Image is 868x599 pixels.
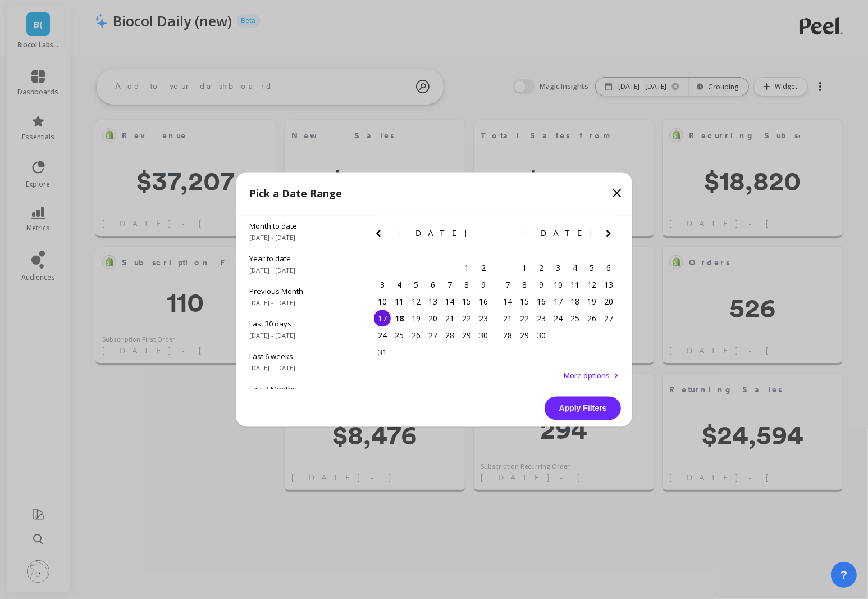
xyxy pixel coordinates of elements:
[249,332,345,341] span: [DATE] - [DATE]
[408,276,424,293] div: Choose Tuesday, August 5th, 2025
[477,227,495,245] button: Next Month
[408,327,424,344] div: Choose Tuesday, August 26th, 2025
[374,260,492,361] div: month 2025-08
[398,229,468,238] span: [DATE]
[458,310,475,327] div: Choose Friday, August 22nd, 2025
[372,227,390,245] button: Previous Month
[499,276,516,293] div: Choose Sunday, September 7th, 2025
[497,227,515,245] button: Previous Month
[499,260,617,344] div: month 2025-09
[499,293,516,310] div: Choose Sunday, September 14th, 2025
[458,260,475,276] div: Choose Friday, August 1st, 2025
[408,293,424,310] div: Choose Tuesday, August 12th, 2025
[391,310,408,327] div: Choose Monday, August 18th, 2025
[249,254,345,264] span: Year to date
[424,310,441,327] div: Choose Wednesday, August 20th, 2025
[249,186,342,202] p: Pick a Date Range
[249,221,345,232] span: Month to date
[533,327,550,344] div: Choose Tuesday, September 30th, 2025
[600,310,617,327] div: Choose Saturday, September 27th, 2025
[475,276,492,293] div: Choose Saturday, August 9th, 2025
[564,371,610,381] span: More options
[516,293,533,310] div: Choose Monday, September 15th, 2025
[567,293,583,310] div: Choose Thursday, September 18th, 2025
[441,310,458,327] div: Choose Thursday, August 21st, 2025
[249,384,345,394] span: Last 3 Months
[583,276,600,293] div: Choose Friday, September 12th, 2025
[408,310,424,327] div: Choose Tuesday, August 19th, 2025
[516,260,533,276] div: Choose Monday, September 1st, 2025
[475,327,492,344] div: Choose Saturday, August 30th, 2025
[391,327,408,344] div: Choose Monday, August 25th, 2025
[475,310,492,327] div: Choose Saturday, August 23rd, 2025
[550,310,567,327] div: Choose Wednesday, September 24th, 2025
[374,293,391,310] div: Choose Sunday, August 10th, 2025
[249,266,345,275] span: [DATE] - [DATE]
[602,227,620,245] button: Next Month
[516,310,533,327] div: Choose Monday, September 22nd, 2025
[583,260,600,276] div: Choose Friday, September 5th, 2025
[391,293,408,310] div: Choose Monday, August 11th, 2025
[249,234,345,243] span: [DATE] - [DATE]
[550,260,567,276] div: Choose Wednesday, September 3rd, 2025
[441,276,458,293] div: Choose Thursday, August 7th, 2025
[567,276,583,293] div: Choose Thursday, September 11th, 2025
[499,310,516,327] div: Choose Sunday, September 21st, 2025
[424,327,441,344] div: Choose Wednesday, August 27th, 2025
[533,293,550,310] div: Choose Tuesday, September 16th, 2025
[458,327,475,344] div: Choose Friday, August 29th, 2025
[441,293,458,310] div: Choose Thursday, August 14th, 2025
[249,299,345,308] span: [DATE] - [DATE]
[391,276,408,293] div: Choose Monday, August 4th, 2025
[475,293,492,310] div: Choose Saturday, August 16th, 2025
[600,293,617,310] div: Choose Saturday, September 20th, 2025
[424,293,441,310] div: Choose Wednesday, August 13th, 2025
[583,310,600,327] div: Choose Friday, September 26th, 2025
[374,344,391,361] div: Choose Sunday, August 31st, 2025
[523,229,593,238] span: [DATE]
[600,276,617,293] div: Choose Saturday, September 13th, 2025
[550,276,567,293] div: Choose Wednesday, September 10th, 2025
[840,567,847,583] span: ?
[545,397,621,420] button: Apply Filters
[374,327,391,344] div: Choose Sunday, August 24th, 2025
[458,276,475,293] div: Choose Friday, August 8th, 2025
[550,293,567,310] div: Choose Wednesday, September 17th, 2025
[516,327,533,344] div: Choose Monday, September 29th, 2025
[567,310,583,327] div: Choose Thursday, September 25th, 2025
[374,276,391,293] div: Choose Sunday, August 3rd, 2025
[249,287,345,297] span: Previous Month
[583,293,600,310] div: Choose Friday, September 19th, 2025
[499,327,516,344] div: Choose Sunday, September 28th, 2025
[249,352,345,362] span: Last 6 weeks
[516,276,533,293] div: Choose Monday, September 8th, 2025
[831,562,857,588] button: ?
[458,293,475,310] div: Choose Friday, August 15th, 2025
[533,260,550,276] div: Choose Tuesday, September 2nd, 2025
[441,327,458,344] div: Choose Thursday, August 28th, 2025
[600,260,617,276] div: Choose Saturday, September 6th, 2025
[567,260,583,276] div: Choose Thursday, September 4th, 2025
[249,364,345,373] span: [DATE] - [DATE]
[533,276,550,293] div: Choose Tuesday, September 9th, 2025
[374,310,391,327] div: Choose Sunday, August 17th, 2025
[249,319,345,329] span: Last 30 days
[475,260,492,276] div: Choose Saturday, August 2nd, 2025
[424,276,441,293] div: Choose Wednesday, August 6th, 2025
[533,310,550,327] div: Choose Tuesday, September 23rd, 2025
